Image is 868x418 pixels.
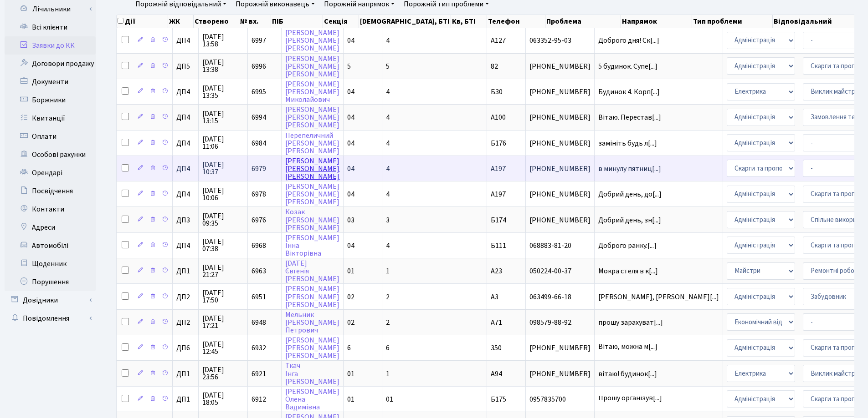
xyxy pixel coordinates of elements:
span: 4 [386,189,390,199]
a: Квитанції [5,109,96,127]
span: 6951 [252,292,266,302]
th: Дії [117,15,168,28]
a: [PERSON_NAME][PERSON_NAME][PERSON_NAME] [285,284,339,310]
th: ЖК [168,15,194,28]
span: 4 [386,87,390,97]
span: 6978 [252,189,266,199]
span: 6912 [252,394,266,404]
span: [DATE] 10:37 [202,161,244,176]
span: [DATE] 13:38 [202,59,244,73]
th: ПІБ [271,15,323,28]
span: вітаю! будинок[...] [598,369,657,379]
span: 6963 [252,266,266,276]
span: [DATE] 11:06 [202,136,244,150]
span: Мокра стеля в к[...] [598,266,658,276]
span: 3 [386,215,390,225]
a: [PERSON_NAME]ОленаВадимівна [285,387,339,412]
span: 6 [347,343,351,353]
span: [PHONE_NUMBER] [529,140,591,147]
span: [PHONE_NUMBER] [529,88,591,96]
span: 050224-00-37 [529,267,591,275]
span: 01 [347,369,354,379]
span: 4 [386,35,390,45]
span: ДП4 [176,191,195,198]
span: 01 [347,394,354,404]
span: [DATE] 23:56 [202,366,244,381]
span: замініть будь л[...] [598,138,657,148]
a: Посвідчення [5,182,96,200]
span: 350 [491,343,502,353]
span: ДП5 [176,63,195,70]
span: [DATE] 09:35 [202,212,244,227]
span: ДП4 [176,165,195,172]
span: Прошу організув[...] [598,393,662,403]
span: 01 [347,266,354,276]
span: [DATE] 12:45 [202,341,244,355]
a: [PERSON_NAME][PERSON_NAME][PERSON_NAME] [285,28,339,53]
span: 03 [347,215,354,225]
span: 4 [386,138,390,148]
a: Мельник[PERSON_NAME]Петрович [285,310,339,335]
span: [PHONE_NUMBER] [529,63,591,70]
span: [DATE] 13:35 [202,85,244,99]
span: 6984 [252,138,266,148]
span: Добрий день, зн[...] [598,215,661,225]
span: А197 [491,164,506,174]
span: [PHONE_NUMBER] [529,217,591,224]
span: [PHONE_NUMBER] [529,344,591,352]
a: Повідомлення [5,309,96,327]
span: ДП2 [176,293,195,301]
span: прошу зарахуват[...] [598,317,663,327]
span: 4 [386,112,390,122]
span: [PHONE_NUMBER] [529,114,591,121]
span: А127 [491,35,506,45]
span: 04 [347,189,354,199]
span: 82 [491,61,498,71]
span: ДП4 [176,37,195,44]
span: Б30 [491,87,503,97]
a: Щоденник [5,255,96,273]
span: [PHONE_NUMBER] [529,191,591,198]
span: Б174 [491,215,506,225]
span: Доброго ранку.[...] [598,241,657,251]
th: [DEMOGRAPHIC_DATA], БТІ [359,15,451,28]
span: [PHONE_NUMBER] [529,165,591,172]
span: Б176 [491,138,506,148]
span: А94 [491,369,502,379]
span: Вітаю. Перестав[...] [598,112,661,122]
span: 098579-88-92 [529,319,591,326]
span: ДП1 [176,267,195,275]
span: 6948 [252,317,266,327]
a: Оплати [5,127,96,146]
span: ДП4 [176,88,195,96]
a: [PERSON_NAME]ІннаВікторівна [285,233,339,258]
span: 5 будинок. Супе[...] [598,61,657,71]
span: 6979 [252,164,266,174]
span: [DATE] 17:21 [202,315,244,329]
span: 6932 [252,343,266,353]
a: [PERSON_NAME][PERSON_NAME][PERSON_NAME] [285,105,339,130]
a: Боржники [5,91,96,109]
span: А23 [491,266,502,276]
span: [DATE] 10:06 [202,187,244,201]
a: Довідники [5,291,96,309]
span: 04 [347,241,354,251]
a: Контакти [5,200,96,218]
span: Б175 [491,394,506,404]
a: Особові рахунки [5,146,96,164]
span: 6 [386,343,390,353]
span: 063499-66-18 [529,293,591,301]
span: Вітаю, можна м[...] [598,342,657,352]
span: Будинок 4. Корп[...] [598,87,660,97]
a: [PERSON_NAME][PERSON_NAME]Миколайович [285,79,339,105]
a: ТкачІнга[PERSON_NAME] [285,361,339,387]
span: А71 [491,317,502,327]
span: А197 [491,189,506,199]
span: 4 [386,241,390,251]
span: Б111 [491,241,506,251]
span: А100 [491,112,506,122]
a: Адреси [5,218,96,237]
span: 2 [386,317,390,327]
span: [DATE] 17:50 [202,289,244,304]
th: Тип проблеми [692,15,773,28]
